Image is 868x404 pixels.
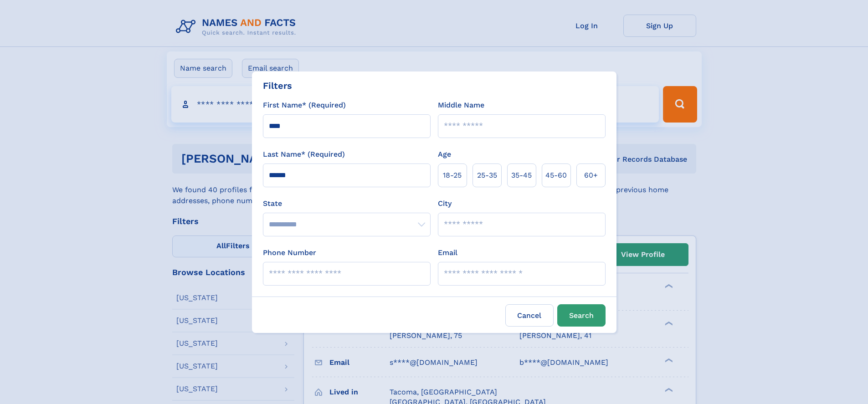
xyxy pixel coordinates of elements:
[443,170,462,181] span: 18‑25
[438,198,452,209] label: City
[438,247,457,258] label: Email
[438,149,451,160] label: Age
[263,79,292,92] div: Filters
[477,170,497,181] span: 25‑35
[557,304,606,327] button: Search
[263,100,346,111] label: First Name* (Required)
[263,198,431,209] label: State
[505,304,554,327] label: Cancel
[584,170,598,181] span: 60+
[263,149,345,160] label: Last Name* (Required)
[511,170,532,181] span: 35‑45
[438,100,484,111] label: Middle Name
[263,247,316,258] label: Phone Number
[545,170,567,181] span: 45‑60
